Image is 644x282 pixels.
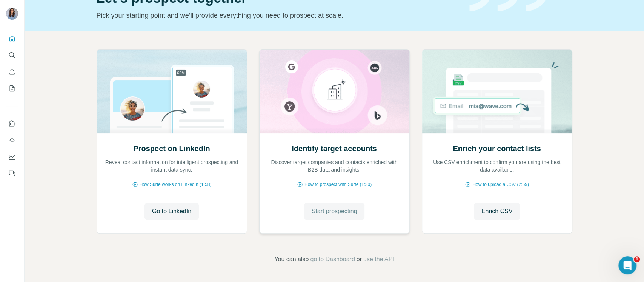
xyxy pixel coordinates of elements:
span: You can also [274,255,309,264]
button: Quick start [6,32,18,45]
button: Dashboard [6,150,18,164]
button: Start prospecting [304,203,365,220]
button: My lists [6,82,18,95]
h2: Prospect on LinkedIn [133,143,210,154]
img: Avatar [6,8,18,20]
span: How to upload a CSV (2:59) [472,181,529,188]
h2: Identify target accounts [292,143,377,154]
button: Enrich CSV [6,65,18,79]
span: How to prospect with Surfe (1:30) [304,181,372,188]
button: go to Dashboard [310,255,355,264]
img: Prospect on LinkedIn [97,50,247,133]
p: Pick your starting point and we’ll provide everything you need to prospect at scale. [97,10,460,21]
button: Enrich CSV [474,203,520,220]
img: Enrich your contact lists [422,50,572,133]
img: Identify target accounts [259,50,410,133]
button: Use Surfe API [6,133,18,147]
button: Feedback [6,167,18,180]
span: Go to LinkedIn [152,207,191,216]
span: or [357,255,362,264]
button: Use Surfe on LinkedIn [6,117,18,130]
button: use the API [363,255,394,264]
span: Start prospecting [312,207,357,216]
button: Go to LinkedIn [144,203,199,220]
button: Search [6,48,18,62]
p: Reveal contact information for intelligent prospecting and instant data sync. [105,158,239,174]
h2: Enrich your contact lists [453,143,541,154]
iframe: Intercom live chat [618,256,636,274]
span: How Surfe works on LinkedIn (1:58) [140,181,212,188]
p: Discover target companies and contacts enriched with B2B data and insights. [267,158,402,174]
p: Use CSV enrichment to confirm you are using the best data available. [430,158,564,174]
span: Enrich CSV [481,207,513,216]
span: 1 [634,256,640,262]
